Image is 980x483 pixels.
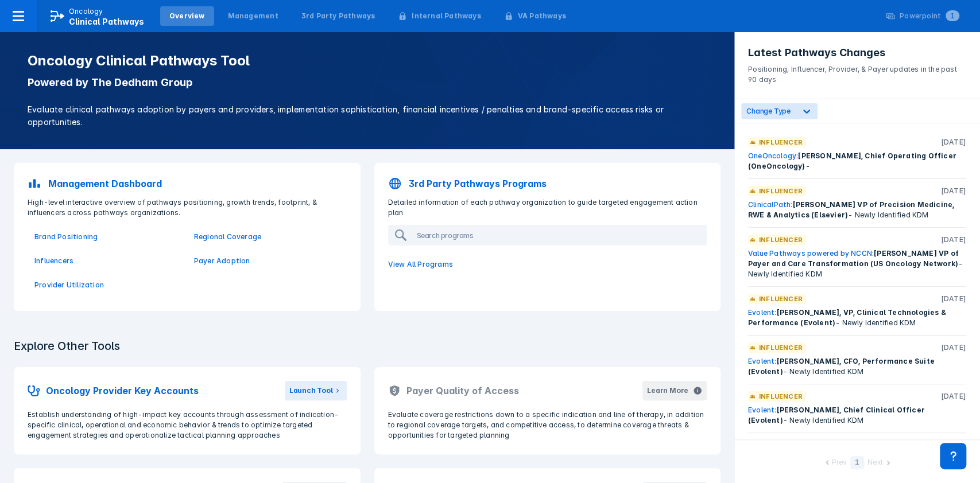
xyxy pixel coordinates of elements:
[381,252,714,276] a: View All Programs
[46,384,199,398] h2: Oncology Provider Key Accounts
[748,308,946,327] span: [PERSON_NAME], VP, Clinical Technologies & Performance (Evolent)
[748,151,798,160] a: OneOncology:
[69,17,144,26] span: Clinical Pathways
[832,457,847,469] div: Prev
[748,406,925,424] span: [PERSON_NAME], Chief Clinical Officer (Evolent)
[941,235,966,245] p: [DATE]
[292,6,385,26] a: 3rd Party Pathways
[160,6,214,26] a: Overview
[759,342,803,353] p: Influencer
[28,53,707,69] h1: Oncology Clinical Pathways Tool
[28,410,347,441] p: Establish understanding of high-impact key accounts through assessment of indication-specific cli...
[900,11,959,21] div: Powerpoint
[169,11,205,21] div: Overview
[748,248,966,279] div: - Newly Identified KDM
[748,405,966,426] div: - Newly Identified KDM
[940,443,966,469] div: Contact Support
[69,6,103,17] p: Oncology
[946,10,959,21] span: 1
[748,356,966,377] div: - Newly Identified KDM
[381,197,714,218] p: Detailed information of each pathway organization to guide targeted engagement action plan
[748,249,874,258] a: Value Pathways powered by NCCN:
[301,11,375,21] div: 3rd Party Pathways
[748,46,966,60] h3: Latest Pathways Changes
[34,256,180,266] a: Influencers
[409,177,547,190] p: 3rd Party Pathways Programs
[850,456,864,469] div: 1
[48,177,162,190] p: Management Dashboard
[28,103,707,128] p: Evaluate clinical pathways adoption by payers and providers, implementation sophistication, finan...
[21,170,354,197] a: Management Dashboard
[219,6,288,26] a: Management
[194,256,340,266] a: Payer Adoption
[759,391,803,402] p: Influencer
[941,294,966,304] p: [DATE]
[941,137,966,147] p: [DATE]
[28,76,707,89] p: Powered by The Dedham Group
[748,151,966,172] div: -
[34,280,180,290] a: Provider Utilization
[759,235,803,245] p: Influencer
[412,11,481,21] div: Internal Pathways
[194,232,340,242] a: Regional Coverage
[289,385,333,396] div: Launch Tool
[748,308,777,317] a: Evolent:
[228,11,278,21] div: Management
[388,410,707,441] p: Evaluate coverage restrictions down to a specific indication and line of therapy, in addition to ...
[759,137,803,147] p: Influencer
[642,381,707,400] button: Learn More
[406,384,519,398] h2: Payer Quality of Access
[285,381,347,400] button: Launch Tool
[748,200,793,209] a: ClinicalPath:
[759,294,803,304] p: Influencer
[941,186,966,196] p: [DATE]
[647,385,688,396] div: Learn More
[34,232,180,242] a: Brand Positioning
[746,107,791,115] span: Change Type
[748,406,777,414] a: Evolent:
[748,151,956,170] span: [PERSON_NAME], Chief Operating Officer (OneOncology)
[941,342,966,353] p: [DATE]
[748,200,966,220] div: - Newly Identified KDM
[412,226,706,244] input: Search programs
[7,332,127,360] h3: Explore Other Tools
[941,391,966,402] p: [DATE]
[748,60,966,85] p: Positioning, Influencer, Provider, & Payer updates in the past 90 days
[21,197,354,218] p: High-level interactive overview of pathways positioning, growth trends, footprint, & influencers ...
[867,457,882,469] div: Next
[748,307,966,328] div: - Newly Identified KDM
[381,170,714,197] a: 3rd Party Pathways Programs
[759,186,803,196] p: Influencer
[518,11,566,21] div: VA Pathways
[748,357,935,376] span: [PERSON_NAME], CFO, Performance Suite (Evolent)
[748,357,777,365] a: Evolent:
[748,200,954,219] span: [PERSON_NAME] VP of Precision Medicine, RWE & Analytics (Elsevier)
